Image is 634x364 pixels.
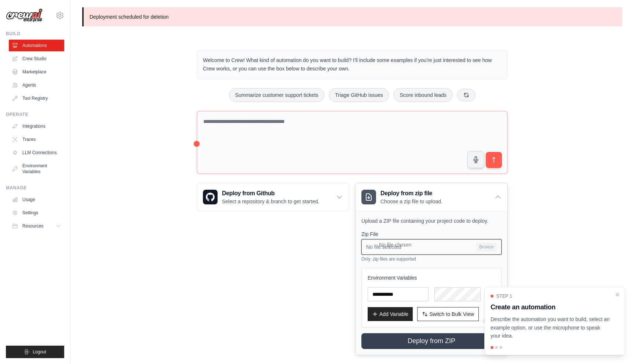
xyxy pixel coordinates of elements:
[22,223,43,229] span: Resources
[82,7,622,26] p: Deployment scheduled for deletion
[9,53,64,65] a: Crew Studio
[368,307,413,321] button: Add Variable
[9,220,64,232] button: Resources
[380,189,442,198] h3: Deploy from zip file
[9,194,64,205] a: Usage
[203,56,502,73] p: Welcome to Crew! What kind of automation do you want to build? I'll include some examples if you'...
[9,160,64,178] a: Environment Variables
[361,230,502,238] label: Zip File
[222,189,319,198] h3: Deploy from Github
[6,112,64,117] div: Operate
[496,293,512,299] span: Step 1
[491,315,610,340] p: Describe the automation you want to build, select an example option, or use the microphone to spe...
[9,79,64,91] a: Agents
[597,329,634,364] iframe: Chat Widget
[9,147,64,159] a: LLM Connections
[9,207,64,219] a: Settings
[380,198,442,205] p: Choose a zip file to upload.
[9,134,64,145] a: Traces
[9,40,64,51] a: Automations
[393,88,453,102] button: Score inbound leads
[6,8,43,22] img: Logo
[361,217,502,225] p: Upload a ZIP file containing your project code to deploy.
[361,333,502,349] button: Deploy from ZIP
[429,310,474,318] span: Switch to Bulk View
[6,185,64,191] div: Manage
[222,198,319,205] p: Select a repository & branch to get started.
[417,307,479,321] button: Switch to Bulk View
[368,274,495,281] h3: Environment Variables
[9,92,64,104] a: Tool Registry
[9,120,64,132] a: Integrations
[33,349,46,355] span: Logout
[491,302,610,312] h3: Create an automation
[615,292,620,298] button: Close walkthrough
[361,239,502,255] input: No file selected Browse
[361,256,502,262] p: Only .zip files are supported
[229,88,324,102] button: Summarize customer support tickets
[6,31,64,37] div: Build
[9,66,64,78] a: Marketplace
[6,346,64,358] button: Logout
[329,88,389,102] button: Triage GitHub issues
